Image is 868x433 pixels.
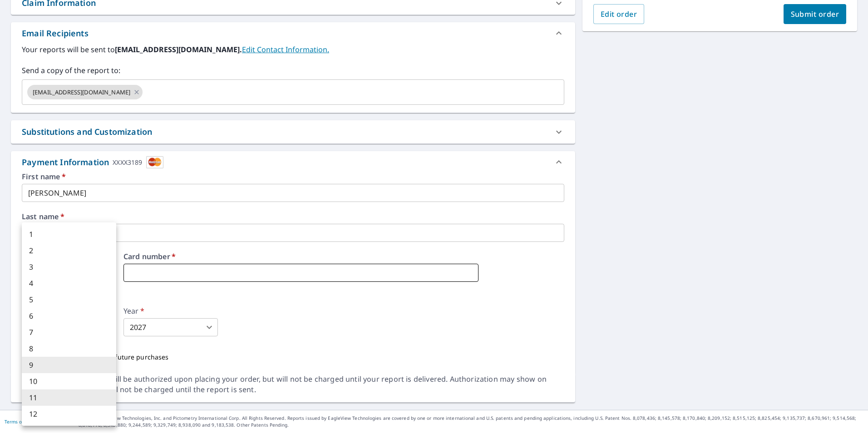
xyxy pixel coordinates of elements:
[22,324,116,340] li: 7
[22,373,116,389] li: 10
[22,340,116,357] li: 8
[22,226,116,242] li: 1
[22,275,116,291] li: 4
[22,259,116,275] li: 3
[22,308,116,324] li: 6
[22,291,116,308] li: 5
[22,242,116,259] li: 2
[22,357,116,373] li: 9
[22,389,116,406] li: 11
[22,406,116,422] li: 12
